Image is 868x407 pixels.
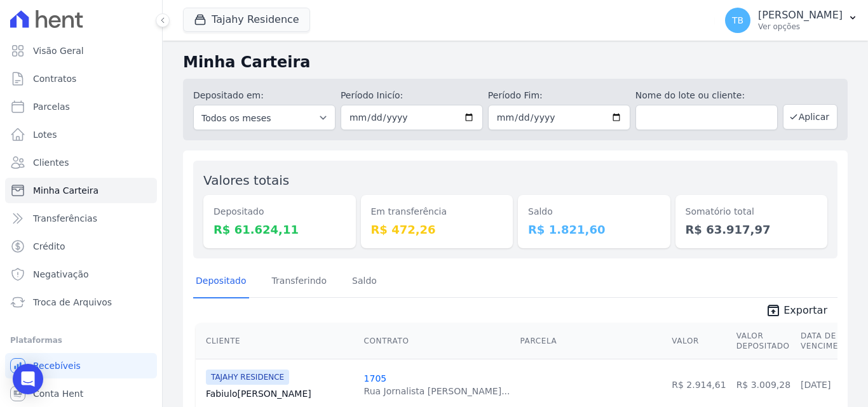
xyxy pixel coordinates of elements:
a: Conta Hent [5,381,157,406]
button: Tajahy Residence [183,8,310,32]
a: 1705 [364,373,387,384]
div: Rua Jornalista [PERSON_NAME]... [364,385,510,397]
span: Crédito [33,240,65,253]
span: Minha Carteira [33,184,98,197]
a: Negativação [5,262,157,287]
dd: R$ 1.821,60 [528,221,660,238]
span: Recebíveis [33,359,81,372]
h2: Minha Carteira [183,51,848,74]
a: Crédito [5,234,157,259]
a: Contratos [5,66,157,91]
label: Período Inicío: [341,89,483,102]
a: Clientes [5,150,157,175]
span: Transferências [33,212,97,225]
dt: Depositado [214,205,346,218]
button: Aplicar [783,104,837,130]
label: Valores totais [203,173,289,188]
a: unarchive Exportar [756,303,837,321]
span: Lotes [33,128,57,141]
i: unarchive [766,303,781,318]
span: TAJAHY RESIDENCE [206,370,289,385]
th: Data de Vencimento [796,323,860,359]
div: Plataformas [10,333,152,348]
a: Visão Geral [5,38,157,63]
a: Saldo [349,265,379,298]
th: Valor [667,323,731,359]
span: Clientes [33,156,69,169]
span: Conta Hent [33,387,83,400]
a: Recebíveis [5,353,157,378]
dd: R$ 63.917,97 [686,221,818,238]
span: Troca de Arquivos [33,296,112,309]
a: Transferências [5,206,157,231]
span: Exportar [783,303,827,318]
p: Ver opções [758,22,843,32]
th: Contrato [359,323,515,359]
label: Período Fim: [488,89,630,102]
a: Troca de Arquivos [5,290,157,315]
a: [DATE] [801,380,831,390]
button: TB [PERSON_NAME] Ver opções [715,3,868,38]
dd: R$ 61.624,11 [214,221,346,238]
p: [PERSON_NAME] [758,9,843,22]
a: Transferindo [269,265,330,298]
span: Parcelas [33,100,70,113]
span: Negativação [33,268,89,281]
label: Nome do lote ou cliente: [635,89,778,102]
a: Minha Carteira [5,178,157,203]
label: Depositado em: [193,90,264,100]
a: Depositado [193,265,249,298]
th: Parcela [515,323,667,359]
a: Lotes [5,122,157,147]
span: Contratos [33,72,76,85]
span: TB [732,16,743,25]
a: Parcelas [5,94,157,119]
dt: Saldo [528,205,660,218]
dt: Somatório total [686,205,818,218]
dd: R$ 472,26 [371,221,503,238]
dt: Em transferência [371,205,503,218]
th: Valor Depositado [731,323,796,359]
th: Cliente [196,323,359,359]
a: Fabiulo[PERSON_NAME] [206,387,354,400]
div: Open Intercom Messenger [13,364,43,394]
span: Visão Geral [33,44,84,57]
